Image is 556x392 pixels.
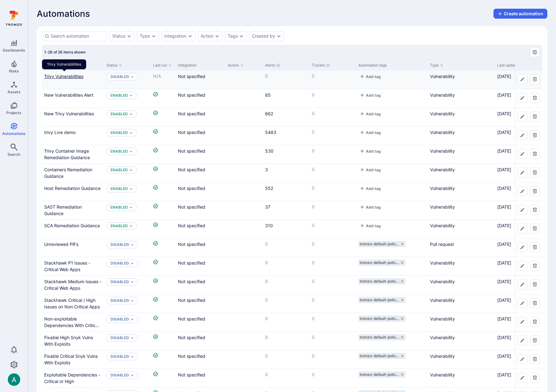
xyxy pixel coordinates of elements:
button: Delete automation [530,242,540,252]
div: tromzo-default-policy [358,353,405,359]
button: Delete automation [530,112,540,122]
div: Trivy Vulnerabilities [42,59,86,69]
p: 0 [312,92,353,98]
div: Cell for Tickets [309,89,356,108]
button: Expand dropdown [129,205,133,209]
button: Edit automation [517,112,527,122]
button: Delete automation [530,130,540,140]
div: Cell for Last run [151,145,175,164]
button: Expand dropdown [129,94,133,97]
button: add tag [358,74,382,79]
span: Automations [37,9,90,19]
button: Disabled [110,373,129,378]
span: [DATE] [497,148,511,154]
a: 5483 [265,130,276,135]
button: Delete automation [530,298,540,308]
button: Edit automation [517,224,527,233]
span: [DATE] [497,167,511,172]
span: tromzo-default-polic … [360,297,399,302]
button: Sort by Last run [153,63,172,68]
div: type filter [137,31,159,41]
button: Tags [228,34,238,39]
button: Enabled [110,224,128,228]
p: 0 [312,110,353,117]
button: Edit automation [517,242,527,252]
div: Integration [164,34,186,39]
div: action filter [198,31,222,41]
div: Cell for Automation name [42,89,104,108]
button: Edit automation [517,186,527,196]
button: Edit automation [517,298,527,308]
p: 0 [312,129,353,135]
a: 310 [265,223,273,228]
span: [DATE] [497,92,511,98]
p: Disabled [110,261,129,266]
div: Cell for Tickets [309,145,356,164]
button: create-automation-button [493,9,547,19]
div: tromzo-default-policy [358,371,405,378]
div: created by filter [249,31,284,41]
span: Not specified [178,74,205,79]
span: Not specified [178,92,205,98]
div: tags-cell- [358,92,425,99]
button: Disabled [110,242,129,247]
div: Cell for Integration [175,164,225,182]
button: Expand dropdown [129,112,133,116]
a: Fixable High Snyk Vulns With Exploits [44,335,93,347]
button: Edit automation [517,168,527,178]
div: tromzo-default-policy [358,334,405,340]
span: Projects [6,110,21,115]
button: Expand dropdown [239,34,244,39]
p: Vulnerability [430,166,492,173]
a: 662 [265,111,273,116]
span: Risks [9,69,19,73]
div: tags-cell- [358,129,425,137]
button: Expand dropdown [129,131,133,135]
a: New Trivy Vulnerabilities [44,111,94,116]
button: Expand dropdown [129,224,133,228]
span: [DATE] [497,186,511,191]
p: 0 [312,73,353,79]
div: Cell for Last run [151,164,175,182]
div: tags filter [225,31,247,41]
div: Cell for Automation name [42,108,104,126]
p: Vulnerability [430,110,492,117]
button: Expand dropdown [130,280,134,284]
span: tromzo-default-polic … [360,353,399,358]
span: Not specified [178,130,205,135]
button: Delete automation [530,335,540,345]
div: Cell for Status [104,108,151,126]
button: Expand dropdown [151,34,156,39]
button: Enabled [110,168,128,173]
p: 0 [312,166,353,173]
div: Created by [252,34,275,39]
div: Cell for [515,182,542,201]
div: Cell for Type [428,89,495,108]
p: Enabled [110,130,128,135]
button: add tag [358,168,382,172]
a: Unreviewed PR's [44,242,78,247]
div: tromzo-default-policy [358,241,405,247]
button: Edit automation [517,149,527,159]
button: Delete automation [530,224,540,233]
button: Enabled [110,149,128,154]
div: Cell for Last run [151,127,175,145]
p: Vulnerability [430,185,492,191]
button: Edit automation [517,373,527,383]
button: Enabled [110,93,128,98]
span: tromzo-default-polic … [360,260,399,265]
a: Stackhawk Critical / High Issues on Non Critical Apps [44,297,100,309]
button: Expand dropdown [130,261,134,265]
div: Cell for Automation name [42,201,104,219]
div: Cell for Integration [175,108,225,126]
div: Cell for Status [104,164,151,182]
div: Cell for Status [104,145,151,164]
span: Not specified [178,167,205,172]
div: Cell for Type [428,127,495,145]
button: add tag [358,205,382,210]
button: Expand dropdown [129,168,133,172]
div: integration filter [161,31,195,41]
div: Cell for Status [104,182,151,201]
